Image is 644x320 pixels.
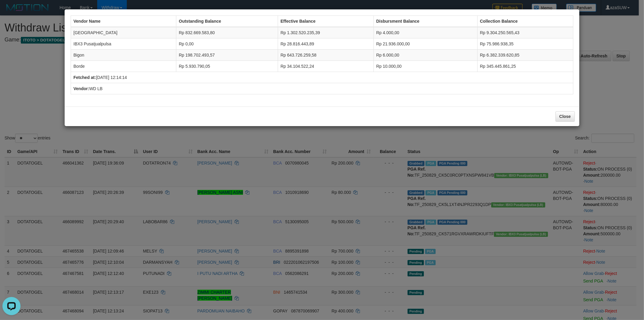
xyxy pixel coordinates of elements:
[477,27,573,38] td: Rp 9.304.250.565,43
[278,27,374,38] td: Rp 1.302.520.235,39
[71,50,176,61] td: Bigon
[176,61,278,72] td: Rp 5.930.790,05
[176,16,278,27] th: Outstanding Balance
[477,61,573,72] td: Rp 345.445.861,25
[2,2,21,21] button: Open LiveChat chat widget
[374,27,478,38] td: Rp 4.000,00
[176,38,278,50] td: Rp 0,00
[71,16,176,27] th: Vendor Name
[73,75,96,80] b: Fetched at:
[71,61,176,72] td: Borde
[278,61,374,72] td: Rp 34.104.522,24
[71,83,573,94] td: WD LB
[278,38,374,50] td: Rp 28.816.443,89
[374,16,478,27] th: Disbursment Balance
[556,111,575,122] button: Close
[374,50,478,61] td: Rp 6.000,00
[71,38,176,50] td: IBX3 Pusatjualpulsa
[71,72,573,83] td: [DATE] 12:14:14
[374,38,478,50] td: Rp 21.936.000,00
[73,86,89,91] b: Vendor:
[278,50,374,61] td: Rp 643.726.259,58
[374,61,478,72] td: Rp 10.000,00
[278,16,374,27] th: Effective Balance
[176,50,278,61] td: Rp 198.702.493,57
[176,27,278,38] td: Rp 832.669.583,80
[71,27,176,38] td: [GEOGRAPHIC_DATA]
[477,16,573,27] th: Collection Balance
[477,38,573,50] td: Rp 75.986.938,35
[477,50,573,61] td: Rp 6.382.339.620,85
